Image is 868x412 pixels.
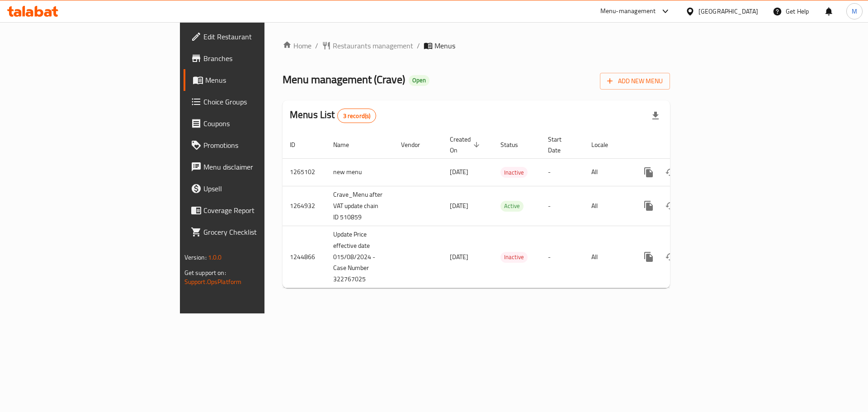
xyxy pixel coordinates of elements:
[450,166,468,178] span: [DATE]
[290,139,307,150] span: ID
[409,75,429,86] div: Open
[541,226,584,288] td: -
[184,134,325,156] a: Promotions
[184,221,325,243] a: Grocery Checklist
[698,6,758,16] div: [GEOGRAPHIC_DATA]
[434,40,455,51] span: Menus
[500,201,524,211] span: Active
[326,158,394,186] td: new menu
[500,167,528,178] span: Inactive
[290,108,376,123] h2: Menus List
[548,134,573,156] span: Start Date
[203,96,318,107] span: Choice Groups
[333,40,413,51] span: Restaurants management
[283,40,670,51] nav: breadcrumb
[203,161,318,172] span: Menu disclaimer
[283,69,405,90] span: Menu management ( Crave )
[203,53,318,64] span: Branches
[333,139,361,150] span: Name
[584,226,631,288] td: All
[184,26,325,47] a: Edit Restaurant
[638,161,660,183] button: more
[500,252,528,262] span: Inactive
[500,167,528,178] div: Inactive
[184,199,325,221] a: Coverage Report
[203,227,318,237] span: Grocery Checklist
[584,158,631,186] td: All
[409,76,429,84] span: Open
[401,139,432,150] span: Vendor
[660,161,681,183] button: Change Status
[660,195,681,217] button: Change Status
[338,112,376,120] span: 3 record(s)
[638,246,660,268] button: more
[203,205,318,216] span: Coverage Report
[184,267,226,279] span: Get support on:
[184,251,207,263] span: Version:
[600,6,656,17] div: Menu-management
[600,73,670,90] button: Add New Menu
[638,195,660,217] button: more
[591,139,620,150] span: Locale
[184,47,325,69] a: Branches
[500,139,530,150] span: Status
[203,118,318,129] span: Coupons
[660,246,681,268] button: Change Status
[631,131,732,159] th: Actions
[184,113,325,134] a: Coupons
[500,201,524,212] div: Active
[184,276,242,288] a: Support.OpsPlatform
[205,75,318,85] span: Menus
[584,186,631,226] td: All
[326,186,394,226] td: Crave_Menu after VAT update chain ID 510859
[203,31,318,42] span: Edit Restaurant
[322,40,413,51] a: Restaurants management
[450,251,468,263] span: [DATE]
[203,140,318,151] span: Promotions
[645,105,666,127] div: Export file
[326,226,394,288] td: Update Price effective date 015/08/2024 - Case Number 322767025
[184,69,325,91] a: Menus
[450,134,482,156] span: Created On
[203,183,318,194] span: Upsell
[184,156,325,178] a: Menu disclaimer
[283,131,732,289] table: enhanced table
[417,40,420,51] li: /
[337,109,377,123] div: Total records count
[607,76,663,87] span: Add New Menu
[541,158,584,186] td: -
[208,251,222,263] span: 1.0.0
[450,200,468,212] span: [DATE]
[541,186,584,226] td: -
[184,91,325,113] a: Choice Groups
[184,178,325,199] a: Upsell
[852,6,857,16] span: M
